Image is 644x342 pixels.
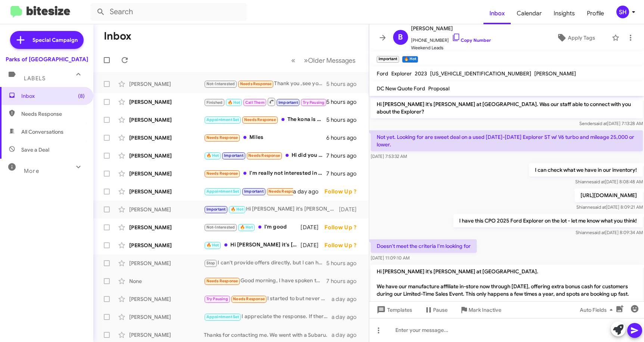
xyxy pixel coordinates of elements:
[369,303,418,317] button: Templates
[594,121,607,126] span: said at
[206,81,235,86] span: Not-Interested
[129,224,204,231] div: [PERSON_NAME]
[21,92,85,100] span: Inbox
[204,295,332,303] div: I started to but never heard back on if they could get me into it or not
[233,296,265,301] span: Needs Response
[21,146,49,153] span: Save a Deal
[308,56,355,65] span: Older Messages
[576,204,643,210] span: Shianne [DATE] 8:09:21 AM
[78,92,85,100] span: (8)
[129,188,204,195] div: [PERSON_NAME]
[204,80,326,88] div: Thank you ,see you soon to get my truck serviced
[548,3,581,24] a: Insights
[129,116,204,124] div: [PERSON_NAME]
[511,3,548,24] span: Calendar
[206,153,219,158] span: 🔥 Hot
[244,117,276,122] span: Needs Response
[580,303,616,317] span: Auto Fields
[371,97,643,118] p: Hi [PERSON_NAME] it's [PERSON_NAME] at [GEOGRAPHIC_DATA]. Was our staff able to connect with you ...
[204,151,326,160] div: Hi did you get the numbers for me ?
[581,3,610,24] a: Profile
[21,128,63,136] span: All Conversations
[206,189,239,194] span: Appointment Set
[418,303,454,317] button: Pause
[371,239,477,253] p: Doesn't meet the criteria I'm looking for
[293,188,324,195] div: a day ago
[411,24,491,33] span: [PERSON_NAME]
[568,31,595,44] span: Apply Tags
[591,179,604,184] span: said at
[240,81,272,86] span: Needs Response
[326,277,363,285] div: 7 hours ago
[206,314,239,319] span: Appointment Set
[240,225,253,230] span: 🔥 Hot
[430,70,531,77] span: [US_VEHICLE_IDENTIFICATION_NUMBER]
[453,214,643,227] p: I have this CPO 2025 Ford Explorer on the lot - let me know what you think!
[204,97,326,106] div: Inbound Call
[6,56,88,63] div: Parks of [GEOGRAPHIC_DATA]
[371,265,643,315] p: Hi [PERSON_NAME] it's [PERSON_NAME] at [GEOGRAPHIC_DATA]. We have our manufacture affiliate in-st...
[129,134,204,142] div: [PERSON_NAME]
[204,187,293,196] div: Will do!
[206,296,228,301] span: Try Pausing
[228,100,240,105] span: 🔥 Hot
[206,117,239,122] span: Appointment Set
[301,224,324,231] div: [DATE]
[32,36,78,44] span: Special Campaign
[377,70,388,77] span: Ford
[129,331,204,339] div: [PERSON_NAME]
[90,3,247,21] input: Search
[454,303,507,317] button: Mark Inactive
[469,303,501,317] span: Mark Inactive
[206,135,238,140] span: Needs Response
[104,30,131,42] h1: Inbox
[575,230,643,235] span: Shianne [DATE] 8:09:34 AM
[204,169,326,178] div: I'm really not interested in starting over with payments that would be most likely higher payment...
[224,153,243,158] span: Important
[398,31,403,43] span: B
[377,85,425,92] span: DC New Quote Ford
[543,31,608,44] button: Apply Tags
[129,295,204,303] div: [PERSON_NAME]
[411,44,491,52] span: Weekend Leads
[206,279,238,283] span: Needs Response
[129,242,204,249] div: [PERSON_NAME]
[375,303,412,317] span: Templates
[326,98,363,106] div: 5 hours ago
[529,163,643,177] p: I can check what we have in our inventory!
[204,313,332,321] div: I appreciate the response. If there's anything we can do to earn your business please let us know.
[24,75,46,82] span: Labels
[24,168,39,174] span: More
[287,53,300,68] button: Previous
[21,110,85,118] span: Needs Response
[326,170,363,177] div: 7 hours ago
[204,277,326,285] div: Good morning, I have spoken to two of your salespeople and told them that I may be interested in ...
[129,277,204,285] div: None
[326,152,363,159] div: 7 hours ago
[204,331,332,339] div: Thanks for contacting me. We went with a Subaru.
[299,53,360,68] button: Next
[245,100,265,105] span: Call Them
[332,313,363,321] div: a day ago
[332,295,363,303] div: a day ago
[301,242,324,249] div: [DATE]
[574,303,622,317] button: Auto Fields
[391,70,412,77] span: Explorer
[206,207,226,212] span: Important
[337,206,363,213] div: [DATE]
[204,223,301,231] div: I'm good
[204,115,326,124] div: The kona is way to small
[204,133,326,142] div: Miles
[129,170,204,177] div: [PERSON_NAME]
[129,313,204,321] div: [PERSON_NAME]
[415,70,427,77] span: 2023
[483,3,511,24] span: Inbox
[326,259,363,267] div: 5 hours ago
[129,259,204,267] div: [PERSON_NAME]
[610,6,636,18] button: SH
[592,230,605,235] span: said at
[10,31,84,49] a: Special Campaign
[129,98,204,106] div: [PERSON_NAME]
